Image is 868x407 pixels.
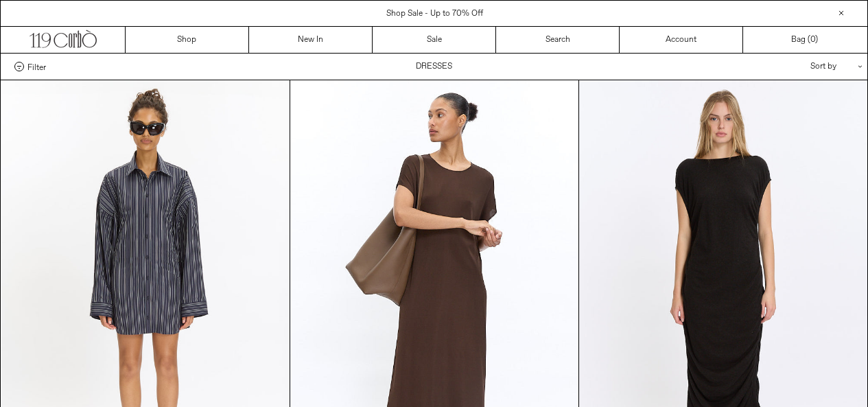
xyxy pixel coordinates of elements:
[386,8,483,19] a: Shop Sale - Up to 70% Off
[373,27,496,53] a: Sale
[810,34,818,46] span: )
[249,27,373,53] a: New In
[496,27,620,53] a: Search
[810,34,815,45] span: 0
[27,62,46,71] span: Filter
[743,27,867,53] a: Bag ()
[730,54,854,80] div: Sort by
[126,27,249,53] a: Shop
[620,27,743,53] a: Account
